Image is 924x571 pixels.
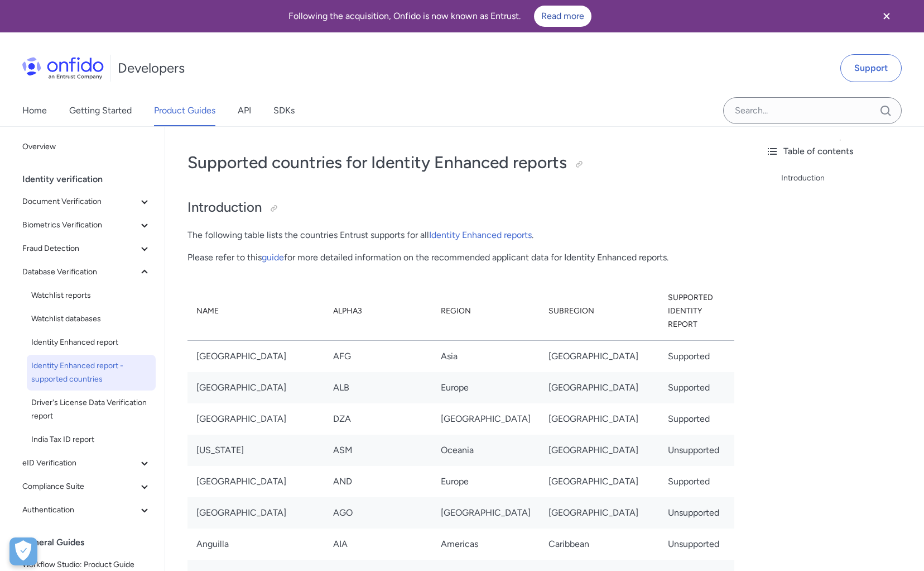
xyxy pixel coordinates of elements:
button: Open Preferences [9,537,37,565]
button: Document Verification [18,191,156,213]
h1: Supported countries for Identity Enhanced reports [187,151,734,174]
td: DZA [324,403,432,435]
img: Onfido Logo [22,57,104,79]
div: Following the acquisition, Onfido is now known as Entrust. [13,6,866,27]
h1: Developers [118,59,185,77]
td: Europe [432,466,540,497]
a: Identity Enhanced report [27,331,156,354]
span: Identity Enhanced report - supported countries [31,359,151,386]
td: [GEOGRAPHIC_DATA] [540,466,658,497]
a: Identity Enhanced reports [429,230,532,240]
span: Biometrics Verification [22,218,138,232]
td: [GEOGRAPHIC_DATA] [540,435,658,466]
td: Supported [659,372,734,403]
td: Caribbean [540,529,658,560]
span: Authentication [22,503,138,517]
span: Identity Enhanced report [31,336,151,349]
div: Table of contents [766,145,915,158]
p: The following table lists the countries Entrust supports for all . [187,229,734,242]
button: Close banner [866,2,907,30]
td: Unsupported [659,435,734,466]
td: [GEOGRAPHIC_DATA] [187,497,324,529]
a: API [238,95,251,126]
button: Compliance Suite [18,475,156,498]
td: AIA [324,529,432,560]
th: Region [432,282,540,341]
span: Watchlist databases [31,312,151,326]
span: Fraud Detection [22,242,138,255]
th: Subregion [540,282,658,341]
td: Oceania [432,435,540,466]
h2: Introduction [187,198,734,217]
div: General Guides [22,531,160,554]
a: guide [262,252,284,263]
td: AFG [324,340,432,372]
span: eID Verification [22,456,138,470]
td: AGO [324,497,432,529]
button: Database Verification [18,261,156,283]
a: Watchlist reports [27,284,156,307]
td: [GEOGRAPHIC_DATA] [540,403,658,435]
a: India Tax ID report [27,429,156,451]
td: [GEOGRAPHIC_DATA] [187,372,324,403]
span: Database Verification [22,265,138,279]
button: eID Verification [18,452,156,474]
td: AND [324,466,432,497]
a: Watchlist databases [27,308,156,330]
td: [GEOGRAPHIC_DATA] [540,340,658,372]
button: Authentication [18,499,156,521]
button: Fraud Detection [18,237,156,260]
td: [GEOGRAPHIC_DATA] [187,340,324,372]
td: [US_STATE] [187,435,324,466]
input: Onfido search input field [723,97,902,124]
a: Driver's License Data Verification report [27,392,156,427]
td: [GEOGRAPHIC_DATA] [187,466,324,497]
a: Introduction [781,172,915,185]
button: Biometrics Verification [18,214,156,236]
td: Asia [432,340,540,372]
span: Overview [22,140,151,154]
div: Identity verification [22,168,160,191]
a: Support [840,54,902,82]
a: SDKs [273,95,295,126]
span: Document Verification [22,195,138,208]
span: Watchlist reports [31,289,151,302]
a: Overview [18,136,156,158]
td: Anguilla [187,529,324,560]
td: Supported [659,340,734,372]
a: Identity Enhanced report - supported countries [27,355,156,391]
td: [GEOGRAPHIC_DATA] [432,497,540,529]
span: Driver's License Data Verification report [31,396,151,423]
td: Supported [659,403,734,435]
td: [GEOGRAPHIC_DATA] [432,403,540,435]
td: [GEOGRAPHIC_DATA] [187,403,324,435]
td: Unsupported [659,497,734,529]
svg: Close banner [880,9,893,23]
p: Please refer to this for more detailed information on the recommended applicant data for Identity... [187,251,734,264]
div: Cookie Preferences [9,537,37,565]
a: Read more [534,6,591,27]
td: Supported [659,466,734,497]
a: Product Guides [154,95,215,126]
span: India Tax ID report [31,433,151,446]
td: Europe [432,372,540,403]
td: [GEOGRAPHIC_DATA] [540,497,658,529]
th: Alpha3 [324,282,432,341]
a: Getting Started [69,95,132,126]
td: Americas [432,529,540,560]
td: ALB [324,372,432,403]
span: Compliance Suite [22,480,138,493]
td: [GEOGRAPHIC_DATA] [540,372,658,403]
th: Supported Identity Report [659,282,734,341]
th: Name [187,282,324,341]
td: ASM [324,435,432,466]
td: Unsupported [659,529,734,560]
a: Home [22,95,47,126]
